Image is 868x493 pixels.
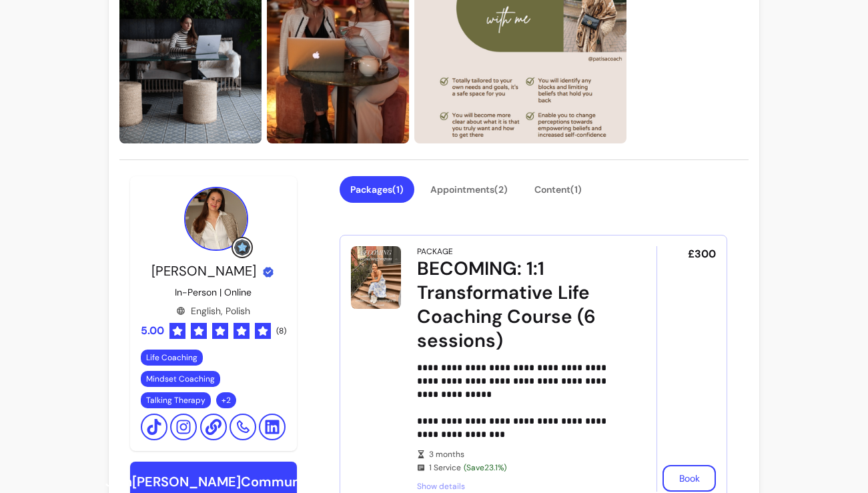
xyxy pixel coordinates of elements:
div: Package [417,246,453,257]
span: 1 Service [429,462,620,473]
img: BECOMING: 1:1 Transformative Life Coaching Course (6 sessions) [351,246,401,309]
h6: Join [PERSON_NAME] Community! [105,472,321,491]
button: Content(1) [524,176,592,203]
div: £300 [657,246,716,492]
button: Appointments(2) [420,176,518,203]
span: (Save 23.1 %) [464,462,506,473]
span: ( 8 ) [276,326,286,336]
p: In-Person | Online [175,286,252,299]
span: 3 months [429,449,620,460]
div: BECOMING: 1:1 Transformative Life Coaching Course (6 sessions) [417,257,620,353]
span: Mindset Coaching [146,374,215,384]
span: Life Coaching [146,352,197,363]
img: Grow [234,239,250,256]
span: Talking Therapy [146,395,205,406]
button: Packages(1) [340,176,414,203]
div: English, Polish [176,304,250,318]
button: Book [663,465,716,492]
span: [PERSON_NAME] [151,262,256,280]
span: 5.00 [141,323,164,339]
img: Provider image [184,187,248,251]
span: + 2 [219,395,234,406]
span: Show details [417,481,620,492]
